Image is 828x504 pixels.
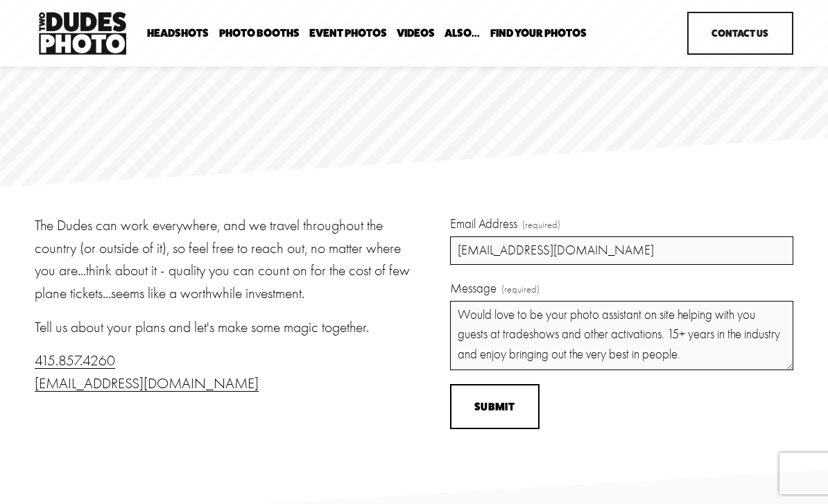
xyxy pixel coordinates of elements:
[490,28,587,39] span: Find Your Photos
[309,27,387,40] a: Event Photos
[147,28,209,39] span: Headshots
[35,374,259,392] a: [EMAIL_ADDRESS][DOMAIN_NAME]
[147,27,209,40] a: folder dropdown
[450,301,793,370] textarea: Would love to be your photo assistant on site helping with you guests at tradeshows and other act...
[501,282,540,297] span: (required)
[450,384,540,429] button: SubmitSubmit
[445,27,480,40] a: folder dropdown
[35,316,410,339] p: Tell us about your plans and let's make some magic together.
[219,28,300,39] span: Photo Booths
[397,27,435,40] a: Videos
[35,351,115,369] a: 415.857.4260
[490,27,587,40] a: folder dropdown
[450,214,517,234] span: Email Address
[450,279,497,298] span: Message
[219,27,300,40] a: folder dropdown
[35,8,130,58] img: Two Dudes Photo | Headshots, Portraits &amp; Photo Booths
[445,28,480,39] span: Also...
[474,400,515,413] span: Submit
[687,12,793,55] a: Contact Us
[35,214,410,304] p: The Dudes can work everywhere, and we travel throughout the country (or outside of it), so feel f...
[522,218,560,233] span: (required)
